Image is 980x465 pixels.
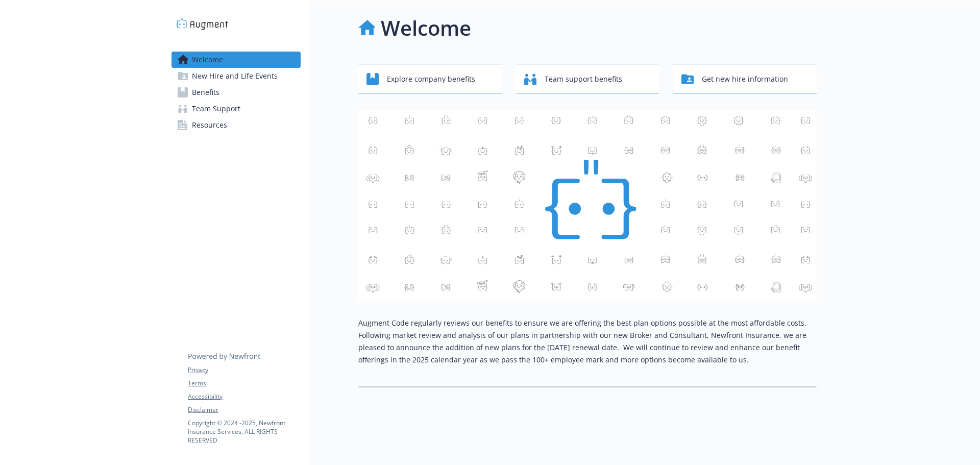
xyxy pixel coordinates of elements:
img: overview page banner [358,110,817,301]
span: Team support benefits [545,69,622,89]
button: Get new hire information [673,64,817,93]
p: Augment Code regularly reviews our benefits to ensure we are offering the best plan options possi... [358,317,817,366]
h1: Welcome [381,13,471,43]
button: Explore company benefits [358,64,502,93]
a: Team Support [171,101,301,117]
span: Team Support [192,101,240,117]
a: Disclaimer [188,405,300,414]
span: Explore company benefits [387,69,475,89]
a: Terms [188,379,300,388]
a: Resources [171,117,301,133]
a: Accessibility [188,392,300,401]
a: Privacy [188,365,300,375]
a: New Hire and Life Events [171,68,301,84]
span: Benefits [192,84,219,101]
button: Team support benefits [516,64,659,93]
a: Welcome [171,52,301,68]
span: Resources [192,117,227,133]
span: New Hire and Life Events [192,68,278,84]
span: Welcome [192,52,223,68]
a: Benefits [171,84,301,101]
span: Get new hire information [702,69,788,89]
p: Copyright © 2024 - 2025 , Newfront Insurance Services, ALL RIGHTS RESERVED [188,419,300,445]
